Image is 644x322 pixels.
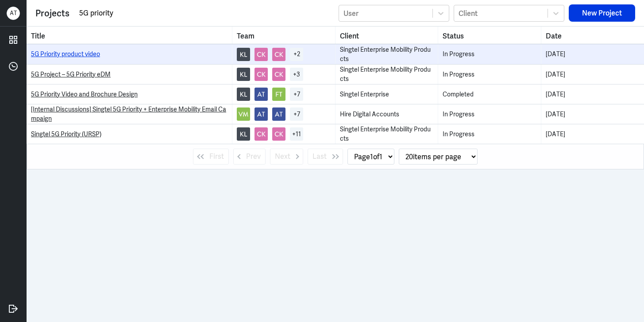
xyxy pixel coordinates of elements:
[27,124,232,144] td: Title
[237,127,250,141] img: avatar.jpg
[340,65,434,84] div: Singtel Enterprise Mobility Products
[335,27,439,44] th: Toggle SortBy
[31,70,111,78] a: 5G Project – 5G Priority eDM
[272,68,285,81] img: avatar.jpg
[246,151,261,162] span: Prev
[438,65,541,84] td: Status
[438,27,541,44] th: Toggle SortBy
[193,149,229,165] button: First
[255,48,268,61] img: avatar.jpg
[335,84,439,104] td: Client
[31,50,100,58] a: 5G Priority product video
[438,104,541,124] td: Status
[340,125,434,143] div: Singtel Enterprise Mobility Products
[335,44,439,64] td: Client
[232,65,335,84] td: Team
[335,124,439,144] td: Client
[232,27,335,44] th: Toggle SortBy
[31,130,101,138] a: Singtel 5G Priority (URSP)
[272,88,285,101] img: avatar.jpg
[270,149,303,165] button: Next
[459,8,478,18] div: Client
[290,68,303,81] div: + 3
[272,107,285,121] img: avatar.jpg
[546,50,640,59] div: [DATE]
[438,44,541,64] td: Status
[546,130,640,139] div: [DATE]
[31,105,226,123] a: [Internal Discussions] Singtel 5G Priority + Enterprise Mobility Email Campaign
[290,48,303,61] div: + 2
[443,90,536,99] div: Completed
[438,84,541,104] td: Status
[237,88,250,101] img: avatar.jpg
[340,45,434,64] div: Singtel Enterprise Mobility Products
[7,7,20,20] div: A T
[343,8,359,18] div: User
[232,84,335,104] td: Team
[340,90,434,99] div: Singtel Enterprise
[233,149,266,165] button: Prev
[27,104,232,124] td: Title
[232,104,335,124] td: Team
[255,68,268,81] img: avatar.jpg
[272,48,285,61] img: avatar.jpg
[27,65,232,84] td: Title
[275,151,290,162] span: Next
[27,27,232,44] th: Toggle SortBy
[27,44,232,64] td: Title
[272,127,285,141] img: avatar.jpg
[443,70,536,79] div: In Progress
[290,88,303,101] div: + 7
[237,68,250,81] img: avatar.jpg
[546,90,640,99] div: [DATE]
[340,110,434,119] div: Hire Digital Accounts
[255,88,268,101] img: avatar.jpg
[438,124,541,144] td: Status
[35,7,69,20] div: Projects
[308,149,343,165] button: Last
[443,130,536,139] div: In Progress
[232,124,335,144] td: Team
[569,4,635,22] button: New Project
[232,44,335,64] td: Team
[290,107,303,121] div: + 7
[31,90,138,98] a: 5G Priority Video and Brochure Design
[209,151,224,162] span: First
[237,107,250,121] img: avatar.jpg
[312,151,327,162] span: Last
[255,127,268,141] img: avatar.jpg
[255,107,268,121] img: avatar.jpg
[546,110,640,119] div: [DATE]
[78,7,334,20] input: Search
[237,48,250,61] img: avatar.jpg
[335,65,439,84] td: Client
[27,84,232,104] td: Title
[290,127,303,141] div: + 11
[546,70,640,79] div: [DATE]
[443,110,536,119] div: In Progress
[443,50,536,59] div: In Progress
[335,104,439,124] td: Client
